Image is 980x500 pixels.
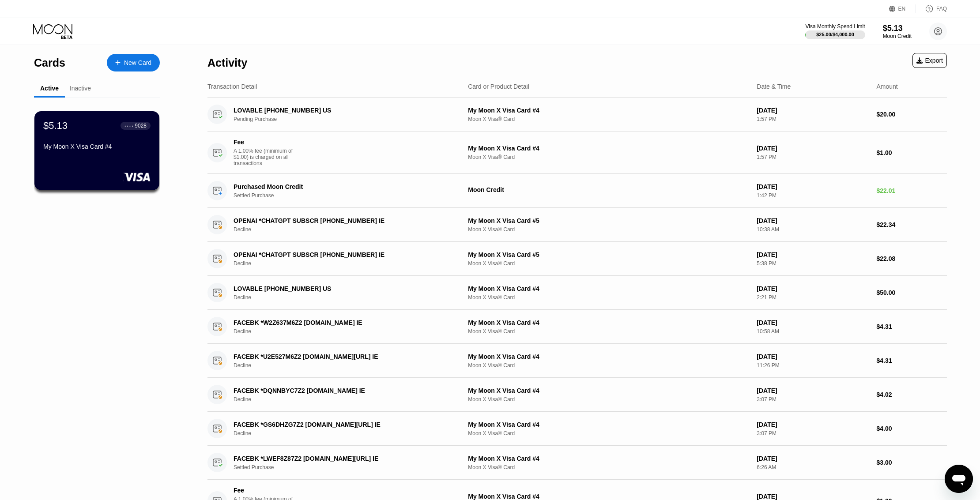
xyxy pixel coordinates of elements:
[40,85,59,92] div: Active
[468,353,750,360] div: My Moon X Visa Card #4
[877,323,947,330] div: $4.31
[912,53,947,68] div: Export
[877,357,947,364] div: $4.31
[468,116,750,122] div: Moon X Visa® Card
[898,6,906,12] div: EN
[34,56,65,69] div: Cards
[234,319,446,326] div: FACEBK *W2Z637M6Z2 [DOMAIN_NAME] IE
[757,319,869,326] div: [DATE]
[234,217,446,224] div: OPENAI *CHATGPT SUBSCR [PHONE_NUMBER] IE
[468,226,750,233] div: Moon X Visa® Card
[124,124,133,127] div: ● ● ● ●
[207,56,247,69] div: Activity
[877,83,898,90] div: Amount
[234,226,462,233] div: Decline
[877,111,947,118] div: $20.00
[757,464,869,470] div: 6:26 AM
[234,396,462,402] div: Decline
[207,174,947,208] div: Purchased Moon CreditSettled PurchaseMoon Credit[DATE]1:42 PM$22.01
[234,251,446,258] div: OPENAI *CHATGPT SUBSCR [PHONE_NUMBER] IE
[207,412,947,446] div: FACEBK *GS6DHZG7Z2 [DOMAIN_NAME][URL] IEDeclineMy Moon X Visa Card #4Moon X Visa® Card[DATE]3:07 ...
[757,145,869,152] div: [DATE]
[207,132,947,174] div: FeeA 1.00% fee (minimum of $1.00) is charged on all transactionsMy Moon X Visa Card #4Moon X Visa...
[468,455,750,462] div: My Moon X Visa Card #4
[468,186,750,193] div: Moon Credit
[234,353,446,360] div: FACEBK *U2E527M6Z2 [DOMAIN_NAME][URL] IE
[468,328,750,335] div: Moon X Visa® Card
[757,226,869,233] div: 10:38 AM
[468,430,750,436] div: Moon X Visa® Card
[757,430,869,436] div: 3:07 PM
[757,328,869,335] div: 10:58 AM
[757,387,869,394] div: [DATE]
[468,83,529,90] div: Card or Product Detail
[757,217,869,224] div: [DATE]
[234,107,446,114] div: LOVABLE [PHONE_NUMBER] US
[234,464,462,470] div: Settled Purchase
[883,24,912,33] div: $5.13
[234,387,446,394] div: FACEBK *DQNNBYC7Z2 [DOMAIN_NAME] IE
[877,149,947,156] div: $1.00
[234,116,462,122] div: Pending Purchase
[234,260,462,267] div: Decline
[124,59,151,67] div: New Card
[234,487,295,494] div: Fee
[468,319,750,326] div: My Moon X Visa Card #4
[43,120,68,132] div: $5.13
[207,276,947,310] div: LOVABLE [PHONE_NUMBER] USDeclineMy Moon X Visa Card #4Moon X Visa® Card[DATE]2:21 PM$50.00
[207,242,947,276] div: OPENAI *CHATGPT SUBSCR [PHONE_NUMBER] IEDeclineMy Moon X Visa Card #5Moon X Visa® Card[DATE]5:38 ...
[757,421,869,428] div: [DATE]
[135,123,147,129] div: 9028
[757,192,869,199] div: 1:42 PM
[468,217,750,224] div: My Moon X Visa Card #5
[877,391,947,398] div: $4.02
[234,183,446,190] div: Purchased Moon Credit
[877,289,947,296] div: $50.00
[70,85,91,92] div: Inactive
[877,221,947,228] div: $22.34
[207,378,947,412] div: FACEBK *DQNNBYC7Z2 [DOMAIN_NAME] IEDeclineMy Moon X Visa Card #4Moon X Visa® Card[DATE]3:07 PM$4.02
[468,260,750,267] div: Moon X Visa® Card
[757,353,869,360] div: [DATE]
[107,54,160,71] div: New Card
[234,328,462,335] div: Decline
[234,148,300,166] div: A 1.00% fee (minimum of $1.00) is charged on all transactions
[34,111,159,190] div: $5.13● ● ● ●9028My Moon X Visa Card #4
[757,183,869,190] div: [DATE]
[916,57,943,64] div: Export
[468,251,750,258] div: My Moon X Visa Card #5
[234,455,446,462] div: FACEBK *LWEF8Z87Z2 [DOMAIN_NAME][URL] IE
[207,344,947,378] div: FACEBK *U2E527M6Z2 [DOMAIN_NAME][URL] IEDeclineMy Moon X Visa Card #4Moon X Visa® Card[DATE]11:26...
[207,98,947,132] div: LOVABLE [PHONE_NUMBER] USPending PurchaseMy Moon X Visa Card #4Moon X Visa® Card[DATE]1:57 PM$20.00
[757,260,869,267] div: 5:38 PM
[877,425,947,432] div: $4.00
[883,24,912,39] div: $5.13Moon Credit
[757,116,869,122] div: 1:57 PM
[468,493,750,500] div: My Moon X Visa Card #4
[234,139,295,146] div: Fee
[468,396,750,402] div: Moon X Visa® Card
[945,465,973,493] iframe: Button to launch messaging window, conversation in progress
[757,285,869,292] div: [DATE]
[877,459,947,466] div: $3.00
[234,285,446,292] div: LOVABLE [PHONE_NUMBER] US
[234,421,446,428] div: FACEBK *GS6DHZG7Z2 [DOMAIN_NAME][URL] IE
[468,294,750,301] div: Moon X Visa® Card
[757,455,869,462] div: [DATE]
[805,23,865,30] div: Visa Monthly Spend Limit
[936,6,947,12] div: FAQ
[468,107,750,114] div: My Moon X Visa Card #4
[757,396,869,402] div: 3:07 PM
[234,294,462,301] div: Decline
[816,32,854,37] div: $25.00 / $4,000.00
[757,493,869,500] div: [DATE]
[468,421,750,428] div: My Moon X Visa Card #4
[757,154,869,160] div: 1:57 PM
[234,192,462,199] div: Settled Purchase
[207,446,947,480] div: FACEBK *LWEF8Z87Z2 [DOMAIN_NAME][URL] IESettled PurchaseMy Moon X Visa Card #4Moon X Visa® Card[D...
[43,143,151,150] div: My Moon X Visa Card #4
[207,208,947,242] div: OPENAI *CHATGPT SUBSCR [PHONE_NUMBER] IEDeclineMy Moon X Visa Card #5Moon X Visa® Card[DATE]10:38...
[234,362,462,368] div: Decline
